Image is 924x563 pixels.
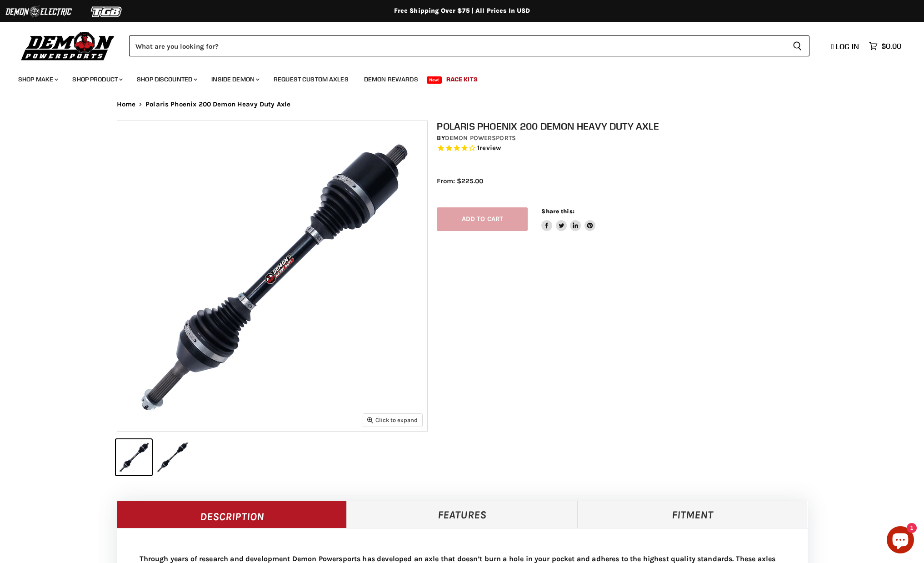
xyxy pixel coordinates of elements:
span: Share this: [541,208,574,215]
inbox-online-store-chat: Shopify online store chat [884,526,917,556]
nav: Breadcrumbs [99,101,826,108]
a: Description [117,501,347,528]
aside: Share this: [541,207,595,231]
button: Click to expand [363,414,422,426]
a: Demon Powersports [445,134,516,142]
img: TGB Logo 2 [73,3,141,20]
a: Inside Demon [205,70,265,89]
button: IMAGE thumbnail [116,439,152,475]
span: Click to expand [367,417,418,423]
a: $0.00 [864,40,906,53]
a: Features [347,501,577,528]
a: Demon Rewards [357,70,425,89]
a: Shop Discounted [130,70,203,89]
form: Product [129,35,809,56]
ul: Main menu [11,66,899,89]
div: by [437,133,817,143]
h1: Polaris Phoenix 200 Demon Heavy Duty Axle [437,121,817,132]
span: Polaris Phoenix 200 Demon Heavy Duty Axle [145,101,290,108]
span: review [479,144,501,152]
span: New! [427,76,442,84]
a: Log in [827,42,864,50]
a: Fitment [577,501,808,528]
a: Home [117,101,136,108]
img: IMAGE [117,121,427,431]
span: From: $225.00 [437,177,483,185]
span: Log in [836,42,859,51]
span: $0.00 [881,42,901,50]
div: Free Shipping Over $75 | All Prices In USD [99,7,826,15]
a: Race Kits [440,70,484,89]
span: 1 reviews [477,144,501,152]
img: Demon Electric Logo 2 [5,3,73,20]
img: Demon Powersports [18,30,118,62]
input: Search [129,35,785,56]
span: Rated 4.0 out of 5 stars 1 reviews [437,144,817,153]
button: Search [785,35,809,56]
button: IMAGE thumbnail [155,439,190,475]
a: Request Custom Axles [267,70,355,89]
a: Shop Product [65,70,128,89]
a: Shop Make [11,70,64,89]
